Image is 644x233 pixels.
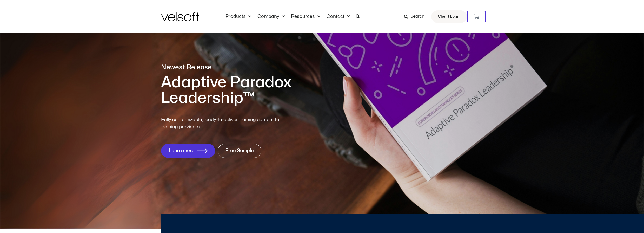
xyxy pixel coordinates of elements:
[225,148,254,153] span: Free Sample
[288,14,323,20] a: ResourcesMenu Toggle
[161,144,215,158] a: Learn more
[161,75,351,106] h1: Adaptive Paradox Leadership™
[222,14,254,20] a: ProductsMenu Toggle
[431,10,467,23] a: Client Login
[323,14,353,20] a: ContactMenu Toggle
[254,14,288,20] a: CompanyMenu Toggle
[410,13,424,20] span: Search
[161,12,199,21] img: Velsoft Training Materials
[169,148,195,153] span: Learn more
[438,13,461,20] span: Client Login
[222,14,353,20] nav: Menu
[161,116,290,131] p: Fully customizable, ready-to-deliver training content for training providers.
[404,12,428,21] a: Search
[218,144,261,158] a: Free Sample
[161,63,351,72] p: Newest Release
